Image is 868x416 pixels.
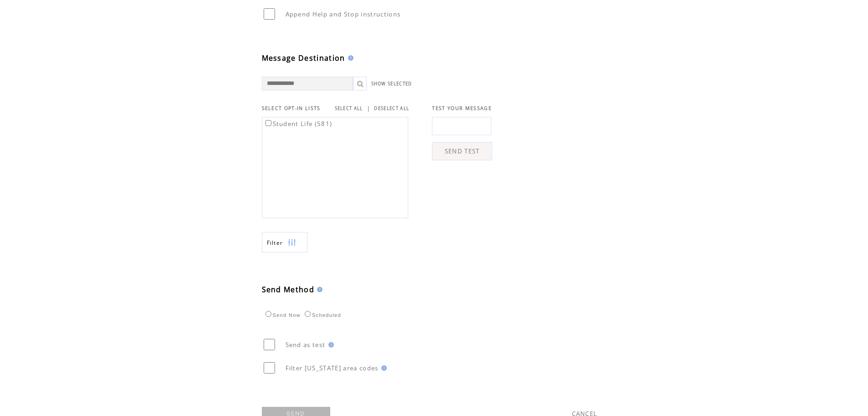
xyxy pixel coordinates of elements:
img: help.gif [314,287,322,292]
span: | [367,104,370,112]
img: help.gif [345,55,353,61]
span: TEST YOUR MESSAGE [432,105,492,111]
span: Message Destination [262,53,345,63]
span: Send Method [262,284,315,295]
a: SELECT ALL [335,105,363,111]
a: SHOW SELECTED [371,81,412,87]
span: Show filters [267,239,283,247]
input: Student Life (581) [265,120,271,126]
label: Student Life (581) [264,120,333,128]
input: Send Now [265,311,271,317]
img: help.gif [379,365,387,371]
label: Send Now [263,312,301,318]
a: Filter [262,232,307,253]
a: DESELECT ALL [374,105,409,111]
span: Send as test [286,341,326,349]
span: SELECT OPT-IN LISTS [262,105,321,111]
img: filters.png [288,232,296,253]
a: SEND TEST [432,142,492,160]
input: Scheduled [305,311,311,317]
span: Append Help and Stop instructions [286,10,401,18]
span: Filter [US_STATE] area codes [286,364,379,372]
label: Scheduled [302,312,341,318]
img: help.gif [326,342,334,348]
